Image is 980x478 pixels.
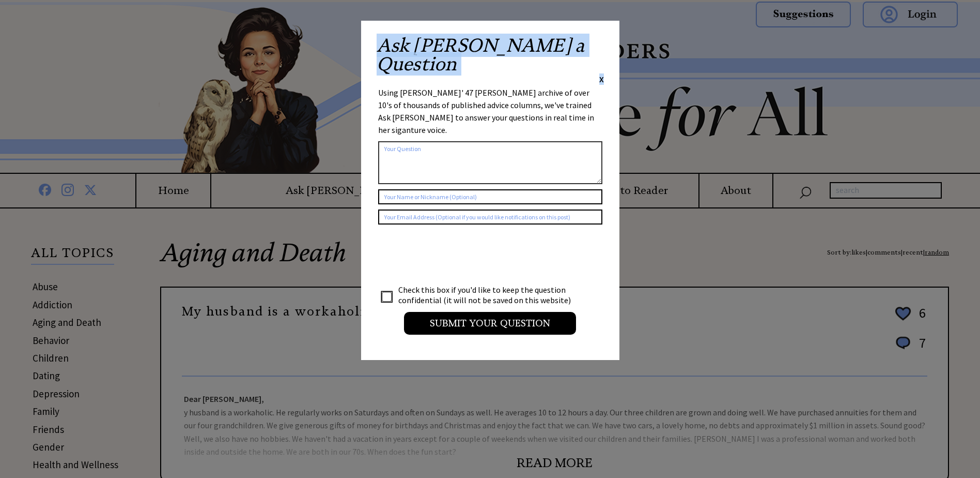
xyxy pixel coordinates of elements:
td: Check this box if you'd like to keep the question confidential (it will not be saved on this webs... [398,284,581,306]
input: Your Email Address (Optional if you would like notifications on this post) [378,210,602,225]
h2: Ask [PERSON_NAME] a Question [377,36,604,73]
input: Your Name or Nickname (Optional) [378,189,602,204]
iframe: reCAPTCHA [378,235,535,275]
span: X [599,74,604,84]
div: Using [PERSON_NAME]' 47 [PERSON_NAME] archive of over 10's of thousands of published advice colum... [378,86,602,136]
input: Submit your Question [404,312,576,335]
